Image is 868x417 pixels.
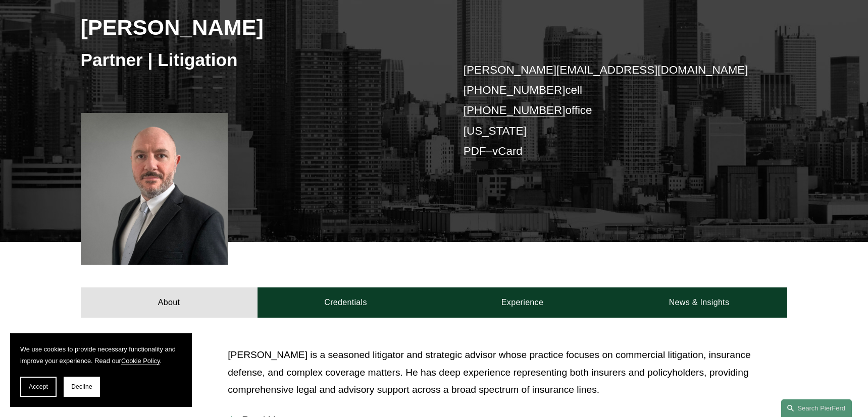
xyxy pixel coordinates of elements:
[434,287,611,318] a: Experience
[228,346,787,399] p: [PERSON_NAME] is a seasoned litigator and strategic advisor whose practice focuses on commercial ...
[464,64,748,76] a: [PERSON_NAME][EMAIL_ADDRESS][DOMAIN_NAME]
[464,104,566,116] a: [PHONE_NUMBER]
[64,377,100,397] button: Decline
[10,333,192,407] section: Cookie banner
[20,343,182,367] p: We use cookies to provide necessary functionality and improve your experience. Read our .
[781,399,852,417] a: Search this site
[29,383,48,390] span: Accept
[464,145,486,157] a: PDF
[81,14,434,40] h2: [PERSON_NAME]
[258,287,434,318] a: Credentials
[464,60,758,162] p: cell office [US_STATE] –
[81,287,258,318] a: About
[121,357,160,365] a: Cookie Policy
[464,84,566,96] a: [PHONE_NUMBER]
[492,145,523,157] a: vCard
[20,377,57,397] button: Accept
[81,49,434,71] h3: Partner | Litigation
[610,287,787,318] a: News & Insights
[71,383,92,390] span: Decline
